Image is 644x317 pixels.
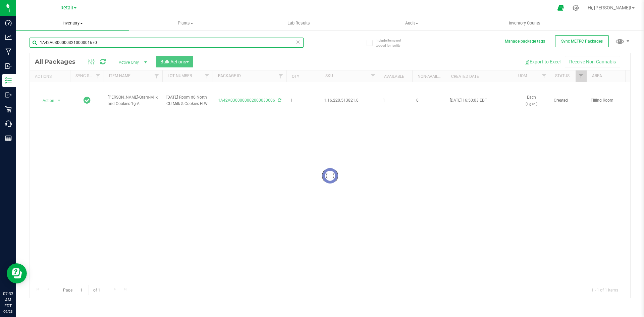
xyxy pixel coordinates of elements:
span: Retail [60,5,73,11]
span: Inventory Counts [500,20,549,26]
inline-svg: Manufacturing [5,48,12,55]
a: Inventory [16,16,129,30]
input: Search Package ID, Item Name, SKU, Lot or Part Number... [30,38,304,48]
inline-svg: Outbound [5,92,12,98]
button: Manage package tags [505,39,545,44]
div: Manage settings [572,5,580,11]
span: Inventory [16,20,129,26]
inline-svg: Retail [5,106,12,113]
span: Plants [129,20,242,26]
a: Audit [355,16,468,30]
inline-svg: Call Center [5,120,12,127]
span: Hi, [PERSON_NAME]! [588,5,631,10]
span: Lab Results [278,20,319,26]
inline-svg: Inbound [5,63,12,69]
inline-svg: Analytics [5,34,12,41]
span: Include items not tagged for facility [376,38,409,48]
span: Clear [296,38,300,46]
button: Sync METRC Packages [555,35,609,47]
span: Open Ecommerce Menu [553,1,568,14]
p: 09/23 [3,309,13,314]
span: Audit [356,20,468,26]
inline-svg: Dashboard [5,19,12,26]
a: Inventory Counts [468,16,581,30]
iframe: Resource center [7,263,27,283]
a: Lab Results [242,16,355,30]
span: Sync METRC Packages [561,39,603,44]
a: Plants [129,16,242,30]
p: 07:33 AM EDT [3,291,13,309]
inline-svg: Reports [5,135,12,142]
inline-svg: Inventory [5,77,12,84]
